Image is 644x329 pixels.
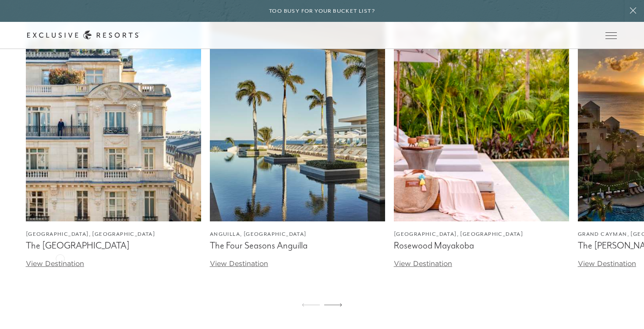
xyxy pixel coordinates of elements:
[210,240,385,251] figcaption: The Four Seasons Anguilla
[210,259,268,268] a: View Destination
[210,3,385,269] a: Anguilla, [GEOGRAPHIC_DATA]The Four Seasons AnguillaView Destination
[269,7,375,15] h6: Too busy for your bucket list?
[578,259,636,268] a: View Destination
[394,259,452,268] a: View Destination
[26,230,201,238] figcaption: [GEOGRAPHIC_DATA], [GEOGRAPHIC_DATA]
[394,3,569,269] a: [GEOGRAPHIC_DATA], [GEOGRAPHIC_DATA]Rosewood MayakobaView Destination
[26,259,84,268] a: View Destination
[210,230,385,238] figcaption: Anguilla, [GEOGRAPHIC_DATA]
[394,230,569,238] figcaption: [GEOGRAPHIC_DATA], [GEOGRAPHIC_DATA]
[605,32,617,38] button: Open navigation
[394,240,569,251] figcaption: Rosewood Mayakoba
[26,240,201,251] figcaption: The [GEOGRAPHIC_DATA]
[26,3,201,269] a: [GEOGRAPHIC_DATA], [GEOGRAPHIC_DATA]The [GEOGRAPHIC_DATA]View Destination
[604,289,644,329] iframe: Qualified Messenger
